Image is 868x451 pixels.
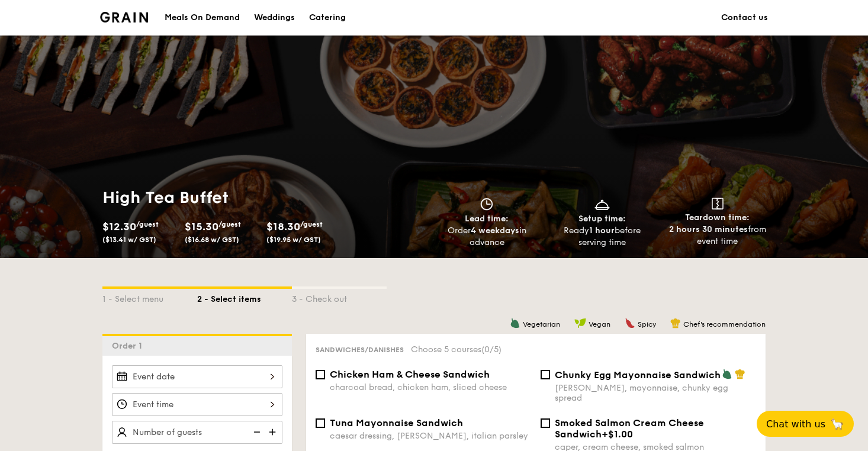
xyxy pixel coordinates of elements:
span: Vegetarian [523,320,560,328]
span: Chunky Egg Mayonnaise Sandwich [555,369,721,381]
span: 🦙 [830,417,844,431]
span: Smoked Salmon Cream Cheese Sandwich [555,417,704,440]
input: Event time [112,393,282,416]
strong: 2 hours 30 minutes [669,224,748,234]
strong: 1 hour [589,225,615,236]
span: $18.30 [266,220,300,233]
span: (0/5) [481,344,501,355]
span: /guest [136,220,159,228]
input: Chunky Egg Mayonnaise Sandwich[PERSON_NAME], mayonnaise, chunky egg spread [541,370,550,379]
img: icon-dish.430c3a2e.svg [593,198,611,211]
div: [PERSON_NAME], mayonnaise, chunky egg spread [555,383,756,403]
div: from event time [664,224,770,247]
span: +$1.00 [602,429,633,440]
div: 3 - Check out [292,289,387,305]
button: Chat with us🦙 [757,411,854,437]
span: Setup time: [578,214,626,224]
span: Chat with us [766,418,825,430]
span: Chicken Ham & Cheese Sandwich [330,369,490,380]
img: icon-teardown.65201eee.svg [712,198,724,210]
div: Ready before serving time [549,225,655,249]
span: Teardown time: [685,212,750,223]
img: icon-reduce.1d2dbef1.svg [247,421,265,443]
strong: 4 weekdays [471,225,519,236]
span: Choose 5 courses [411,344,501,355]
span: Vegan [589,320,610,328]
input: Chicken Ham & Cheese Sandwichcharcoal bread, chicken ham, sliced cheese [316,370,325,379]
a: Logotype [100,12,148,22]
span: Chef's recommendation [683,320,766,328]
span: Spicy [638,320,656,328]
div: 1 - Select menu [102,289,197,305]
span: Lead time: [465,214,509,224]
input: Number of guests [112,421,282,444]
img: icon-clock.2db775ea.svg [478,198,496,211]
span: Tuna Mayonnaise Sandwich [330,417,463,429]
img: icon-add.58712e84.svg [265,421,282,443]
input: Tuna Mayonnaise Sandwichcaesar dressing, [PERSON_NAME], italian parsley [316,418,325,428]
img: icon-chef-hat.a58ddaea.svg [670,318,681,328]
span: Order 1 [112,341,147,351]
span: $12.30 [102,220,136,233]
span: $15.30 [185,220,218,233]
span: /guest [218,220,241,228]
div: charcoal bread, chicken ham, sliced cheese [330,382,531,392]
div: Order in advance [434,225,540,249]
div: 2 - Select items [197,289,292,305]
input: Smoked Salmon Cream Cheese Sandwich+$1.00caper, cream cheese, smoked salmon [541,418,550,428]
div: caesar dressing, [PERSON_NAME], italian parsley [330,431,531,441]
img: icon-spicy.37a8142b.svg [625,318,635,328]
span: ($19.95 w/ GST) [266,236,321,244]
h1: High Tea Buffet [102,187,429,208]
span: /guest [300,220,323,228]
span: ($16.68 w/ GST) [185,236,239,244]
img: icon-vegetarian.fe4039eb.svg [510,318,520,328]
img: icon-vegetarian.fe4039eb.svg [722,369,732,379]
img: icon-vegan.f8ff3823.svg [574,318,586,328]
img: icon-chef-hat.a58ddaea.svg [735,369,745,379]
span: ($13.41 w/ GST) [102,236,156,244]
span: Sandwiches/Danishes [316,346,404,354]
input: Event date [112,365,282,388]
img: Grain [100,12,148,22]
